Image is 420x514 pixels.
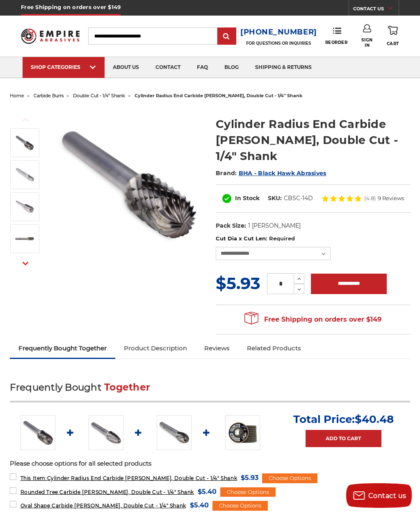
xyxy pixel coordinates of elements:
a: Related Products [238,339,310,357]
p: Total Price: [293,413,394,426]
button: Contact us [346,483,412,508]
label: Cut Dia x Cut Len: [216,235,410,243]
span: Cylinder Radius End Carbide [PERSON_NAME], Double Cut - 1/4" Shank [21,475,237,481]
button: Previous [16,111,35,128]
strong: This Item: [21,475,47,481]
span: Free Shipping on orders over $149 [244,311,381,328]
input: Submit [219,28,235,45]
a: Cart [387,24,399,48]
small: Required [269,235,295,242]
span: $5.93 [216,273,260,293]
span: $40.48 [355,413,394,426]
button: Next [16,255,35,272]
img: Round End Cylinder shape carbide bur 1/4" shank [14,132,35,153]
span: $5.40 [190,500,209,511]
p: FOR QUESTIONS OR INQUIRIES [240,41,317,46]
a: Product Description [115,339,196,357]
a: Reviews [196,339,238,357]
span: $5.40 [198,486,217,497]
div: Choose Options [212,501,268,511]
dt: Pack Size: [216,222,246,230]
span: (4.8) [364,196,376,201]
img: Round End Cylinder shape carbide bur 1/4" shank [21,415,55,450]
a: double cut - 1/4" shank [73,93,125,98]
a: shipping & returns [247,57,320,78]
span: Reorder [325,40,348,45]
h1: Cylinder Radius End Carbide [PERSON_NAME], Double Cut - 1/4" Shank [216,116,410,164]
span: Cart [387,41,399,46]
a: [PHONE_NUMBER] [240,26,317,38]
dt: SKU: [268,194,282,203]
dd: CBSC-14D [284,194,313,203]
a: CONTACT US [353,4,399,16]
div: Choose Options [220,487,276,497]
div: Choose Options [262,473,317,483]
a: Reorder [325,27,348,45]
a: contact [147,57,189,78]
a: Add to Cart [306,430,381,447]
img: SC-1D cylinder radius end cut shape carbide burr with 1/4 inch shank [14,164,35,185]
a: Frequently Bought Together [10,339,115,357]
span: Brand: [216,169,237,177]
span: $5.93 [241,472,258,483]
span: In Stock [235,194,260,202]
span: Together [104,382,150,393]
span: Oval Shape Carbide [PERSON_NAME], Double Cut - 1/4" Shank [21,503,186,509]
div: SHOP CATEGORIES [31,64,96,70]
span: cylinder radius end carbide [PERSON_NAME], double cut - 1/4" shank [135,93,302,98]
a: home [10,93,24,98]
span: Rounded Tree Carbide [PERSON_NAME], Double Cut - 1/4" Shank [21,489,194,495]
span: Frequently Bought [10,382,101,393]
a: carbide burrs [34,93,64,98]
span: Sign In [358,37,376,48]
span: 9 Reviews [378,196,404,201]
img: SC-3 cylinder radius shape carbide burr 1/4" shank [14,228,35,249]
span: Contact us [368,492,406,500]
img: SC-5D cylinder ball nose shape carbide burr with 1/4 inch shank [14,196,35,217]
a: faq [189,57,216,78]
p: Please choose options for all selected products [10,459,411,468]
img: Round End Cylinder shape carbide bur 1/4" shank [51,107,204,260]
a: BHA - Black Hawk Abrasives [239,169,326,177]
dd: 1 [PERSON_NAME] [248,222,301,230]
a: blog [216,57,247,78]
a: about us [105,57,147,78]
img: Empire Abrasives [21,25,79,48]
